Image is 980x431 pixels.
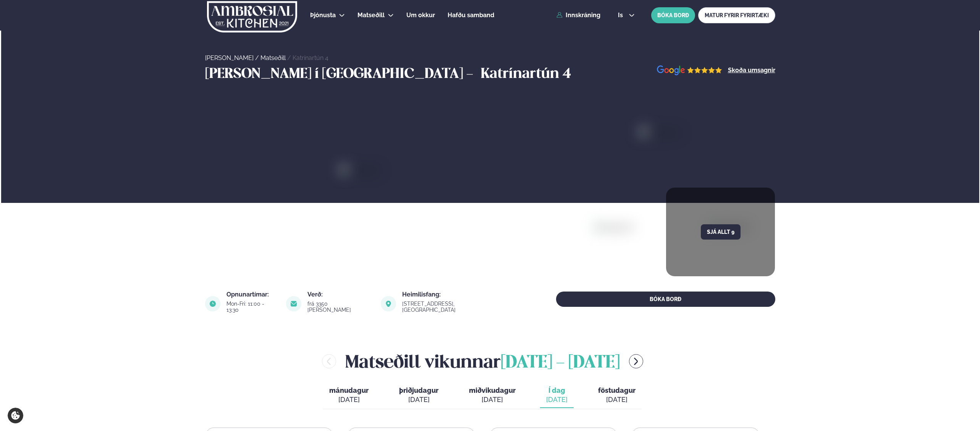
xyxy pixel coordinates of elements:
a: MATUR FYRIR FYRIRTÆKI [698,7,775,23]
img: image alt [286,296,301,311]
div: [STREET_ADDRESS], [GEOGRAPHIC_DATA] [402,301,508,313]
button: miðvikudagur [DATE] [463,383,522,408]
img: image alt [594,223,725,329]
a: Cookie settings [8,408,23,423]
img: logo [207,1,298,32]
div: frá 3350 [PERSON_NAME] [307,301,372,313]
span: Þjónusta [310,11,336,19]
button: BÓKA BORÐ [556,292,775,307]
button: Sjá allt 9 [701,224,741,240]
span: / [255,54,260,62]
div: [DATE] [399,395,438,404]
div: [DATE] [598,395,636,404]
span: föstudagur [598,386,636,394]
img: image alt [640,128,910,235]
button: menu-btn-left [322,354,336,368]
span: is [618,12,625,18]
a: Matseðill [357,11,385,20]
button: þriðjudagur [DATE] [393,383,445,408]
div: Heimilisfang: [402,292,508,298]
span: miðvikudagur [469,386,516,394]
span: Um okkur [406,11,435,19]
a: Innskráning [556,12,600,19]
div: [DATE] [546,395,568,404]
div: [DATE] [469,395,516,404]
a: Um okkur [406,11,435,20]
a: Matseðill [260,54,286,62]
div: Verð: [307,292,372,298]
button: mánudagur [DATE] [323,383,375,408]
div: [DATE] [329,395,369,404]
h3: Katrínartún 4 [481,65,571,84]
img: image alt [381,296,396,311]
span: mánudagur [329,386,369,394]
a: Hafðu samband [448,11,494,20]
a: link [402,305,508,314]
button: is [612,12,640,18]
button: BÓKA BORÐ [651,7,695,23]
button: menu-btn-right [629,354,643,368]
h2: Matseðill vikunnar [345,349,620,374]
a: Katrínartún 4 [293,54,328,62]
h3: [PERSON_NAME] í [GEOGRAPHIC_DATA] - [205,65,477,84]
span: Í dag [546,386,568,395]
span: Matseðill [357,11,385,19]
span: / [287,54,293,62]
a: Þjónusta [310,11,336,20]
button: Í dag [DATE] [540,383,574,408]
span: [DATE] - [DATE] [501,355,620,371]
div: Mon-Fri: 11:00 - 13:30 [226,301,277,313]
span: Hafðu samband [448,11,494,19]
a: [PERSON_NAME] [205,54,254,62]
span: þriðjudagur [399,386,438,394]
img: image alt [205,296,220,311]
div: Opnunartímar: [226,292,277,298]
img: image alt [657,65,722,76]
img: image alt [341,166,748,386]
a: Skoða umsagnir [728,67,775,73]
button: föstudagur [DATE] [592,383,642,408]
